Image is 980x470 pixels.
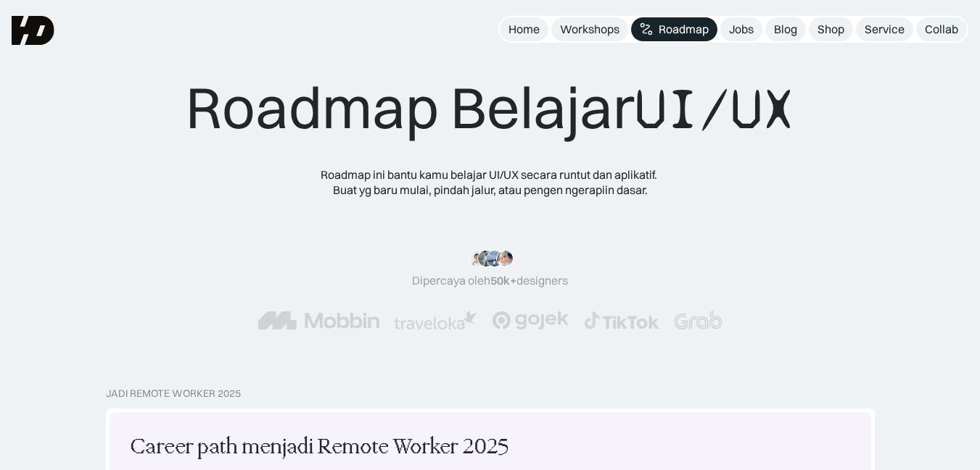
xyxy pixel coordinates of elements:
div: Collab [925,22,958,37]
div: Home [508,22,540,37]
a: Jobs [720,17,762,41]
a: Home [500,17,548,41]
div: Workshops [560,22,619,37]
div: Dipercaya oleh designers [412,273,568,288]
div: Roadmap Belajar [186,72,794,144]
span: 50k+ [490,273,516,288]
a: Shop [809,17,853,41]
div: Roadmap [659,22,709,37]
div: Jobs [729,22,754,37]
div: Blog [774,22,797,37]
div: Roadmap ini bantu kamu belajar UI/UX secara runtut dan aplikatif. Buat yg baru mulai, pindah jalu... [309,167,672,198]
div: Shop [818,22,844,37]
div: Jadi Remote Worker 2025 [106,387,241,400]
a: Blog [765,17,806,41]
a: Collab [916,17,967,41]
a: Service [856,17,913,41]
div: Career path menjadi Remote Worker 2025 [130,432,508,463]
span: UI/UX [635,75,794,144]
div: Service [865,22,905,37]
a: Workshops [551,17,628,41]
a: Roadmap [631,17,717,41]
